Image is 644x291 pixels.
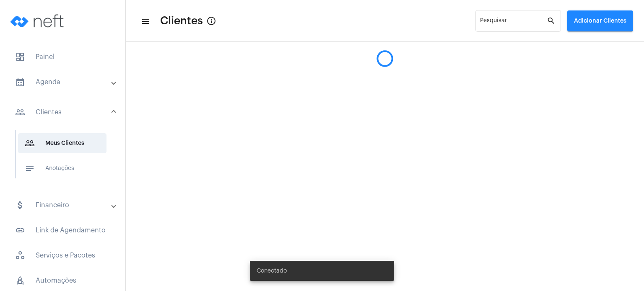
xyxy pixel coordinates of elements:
span: Adicionar Clientes [574,18,626,24]
span: Link de Agendamento [8,220,117,240]
mat-icon: search [547,16,557,26]
mat-expansion-panel-header: sidenav iconFinanceiro [5,195,125,215]
span: sidenav icon [15,52,25,62]
mat-icon: sidenav icon [15,107,25,117]
span: Clientes [160,14,203,28]
mat-icon: sidenav icon [15,200,25,210]
img: logo-neft-novo-2.png [7,4,70,38]
mat-panel-title: Financeiro [15,200,112,210]
mat-panel-title: Clientes [15,107,112,117]
mat-icon: sidenav icon [25,138,35,148]
mat-icon: Button that displays a tooltip when focused or hovered over [206,16,216,26]
button: Adicionar Clientes [567,10,633,31]
input: Pesquisar [480,19,547,26]
button: Button that displays a tooltip when focused or hovered over [203,13,220,29]
span: Painel [8,47,117,67]
mat-icon: sidenav icon [25,163,35,173]
mat-icon: sidenav icon [15,77,25,87]
span: Conectado [257,267,287,275]
mat-expansion-panel-header: sidenav iconClientes [5,99,125,126]
span: sidenav icon [15,276,25,286]
span: Automações [8,270,117,291]
mat-icon: sidenav icon [15,225,25,235]
span: Anotações [18,158,106,178]
span: Meus Clientes [18,133,106,153]
mat-expansion-panel-header: sidenav iconAgenda [5,72,125,92]
mat-panel-title: Agenda [15,77,112,87]
span: sidenav icon [15,250,25,260]
mat-icon: sidenav icon [141,16,149,26]
div: sidenav iconClientes [5,126,125,190]
span: Serviços e Pacotes [8,245,117,265]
